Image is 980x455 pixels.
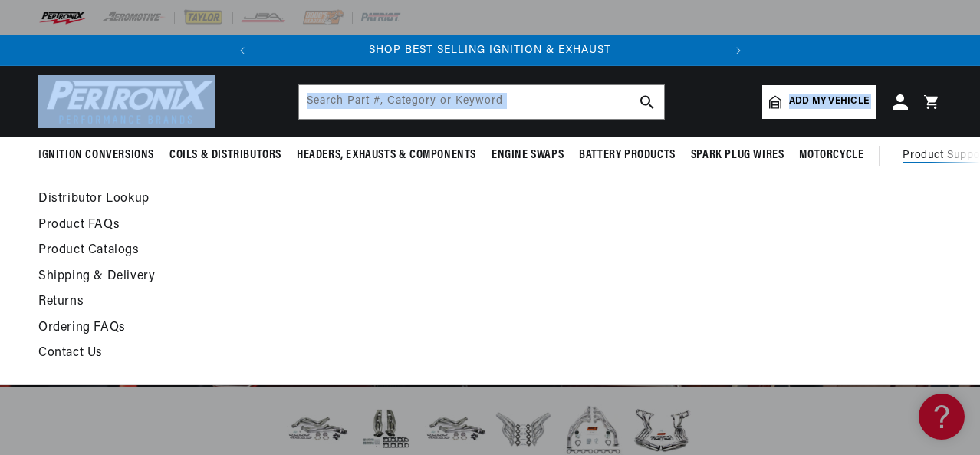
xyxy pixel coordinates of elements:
[289,137,484,173] summary: Headers, Exhausts & Components
[762,85,876,119] a: Add my vehicle
[369,45,611,56] a: SHOP BEST SELLING IGNITION & EXHAUST
[38,189,695,210] a: Distributor Lookup
[38,75,215,128] img: Pertronix
[258,42,723,59] div: 1 of 2
[691,147,784,163] span: Spark Plug Wires
[258,42,723,59] div: Announcement
[299,85,664,119] input: Search Part #, Category or Keyword
[356,404,417,455] img: JBA Shorty Headers
[630,85,664,119] button: search button
[425,405,486,453] img: Full-Length Headers
[38,240,695,262] a: Product Catalogs
[38,318,695,339] a: Ordering FAQs
[683,137,792,173] summary: Spark Plug Wires
[799,147,863,163] span: Motorcycle
[492,147,564,163] span: Engine Swaps
[38,137,162,173] summary: Ignition Conversions
[162,137,289,173] summary: Coils & Distributors
[38,215,695,236] a: Product FAQs
[169,147,281,163] span: Coils & Distributors
[789,94,869,109] span: Add my vehicle
[723,35,754,66] button: Translation missing: en.sections.announcements.next_announcement
[38,266,695,288] a: Shipping & Delivery
[38,147,154,163] span: Ignition Conversions
[227,35,258,66] button: Translation missing: en.sections.announcements.previous_announcement
[38,292,695,313] a: Returns
[287,405,348,453] img: Headers
[579,147,676,163] span: Battery Products
[571,137,683,173] summary: Battery Products
[38,343,695,364] a: Contact Us
[484,137,571,173] summary: Engine Swaps
[791,137,871,173] summary: Motorcycle
[297,147,476,163] span: Headers, Exhausts & Components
